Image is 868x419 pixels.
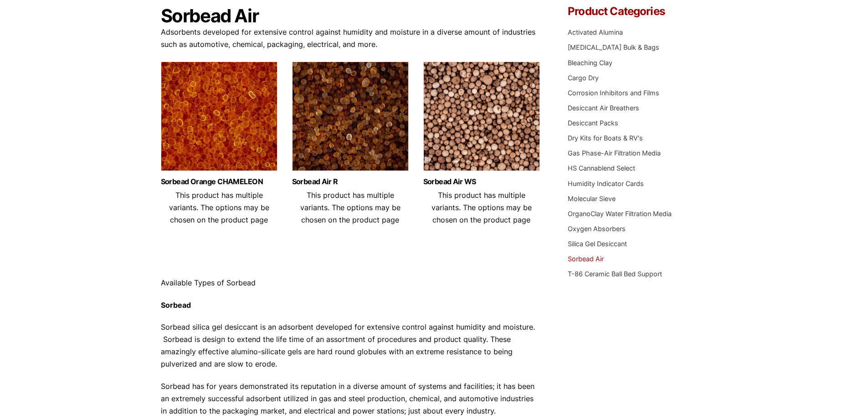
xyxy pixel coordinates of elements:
a: Molecular Sieve [568,195,616,202]
p: Sorbead silica gel desiccant is an adsorbent developed for extensive control against humidity and... [161,321,541,371]
a: Oxygen Absorbers [568,225,626,233]
a: [MEDICAL_DATA] Bulk & Bags [568,43,659,51]
a: Silica Gel Desiccant [568,240,627,248]
p: Sorbead has for years demonstrated its reputation in a diverse amount of systems and facilities; ... [161,380,541,418]
a: Dry Kits for Boats & RV's [568,134,643,142]
a: Sorbead Orange CHAMELEON [161,178,277,186]
a: Bleaching Clay [568,59,612,67]
strong: Sorbead [161,300,191,310]
a: Sorbead Air R [292,178,409,186]
a: OrganoClay Water Filtration Media [568,210,672,217]
a: Desiccant Packs [568,119,618,127]
p: Available Types of Sorbead [161,277,541,289]
a: Sorbead Air WS [423,178,540,186]
h4: Product Categories [568,6,707,17]
a: Humidity Indicator Cards [568,180,644,187]
a: Desiccant Air Breathers [568,104,639,112]
span: This product has multiple variants. The options may be chosen on the product page [300,191,401,224]
span: This product has multiple variants. The options may be chosen on the product page [431,191,532,224]
a: Activated Alumina [568,28,623,36]
span: This product has multiple variants. The options may be chosen on the product page [169,191,269,224]
a: HS Cannablend Select [568,164,635,172]
a: T-86 Ceramic Ball Bed Support [568,270,662,278]
a: Corrosion Inhibitors and Films [568,89,659,97]
a: Gas Phase-Air Filtration Media [568,149,661,157]
p: Adsorbents developed for extensive control against humidity and moisture in a diverse amount of i... [161,26,541,51]
a: Cargo Dry [568,74,599,82]
a: Sorbead Air [568,255,604,263]
h1: Sorbead Air [161,6,541,26]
